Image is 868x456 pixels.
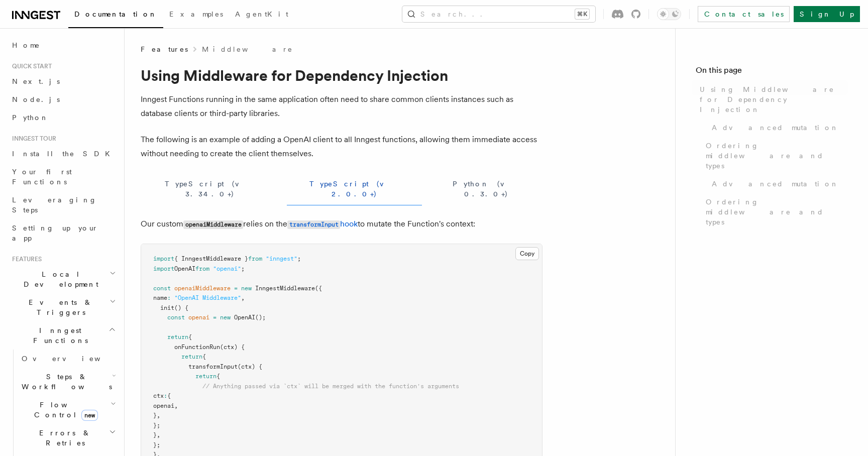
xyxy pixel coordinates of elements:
[706,197,848,227] span: Ordering middleware and types
[8,325,108,346] span: Inngest Functions
[220,344,245,351] span: (ctx) {
[234,285,238,292] span: =
[153,422,160,429] span: };
[174,294,241,301] span: "OpenAI Middleware"
[141,217,542,232] p: Our custom relies on the to mutate the Function's context:
[174,255,248,262] span: { InngestMiddleware }
[153,392,164,399] span: ctx
[706,141,848,171] span: Ordering middleware and types
[12,168,72,186] span: Your first Functions
[169,10,223,18] span: Examples
[708,119,848,137] a: Advanced mutation
[141,44,188,54] span: Features
[160,304,174,311] span: init
[174,402,178,409] span: ,
[575,9,589,19] kbd: ⌘K
[195,373,216,380] span: return
[141,66,542,84] h1: Using Middleware for Dependency Injection
[81,410,98,421] span: new
[18,396,118,424] button: Flow Controlnew
[255,314,266,321] span: ();
[241,265,245,272] span: ;
[153,265,174,272] span: import
[202,353,206,360] span: {
[167,294,171,301] span: :
[174,265,195,272] span: OpenAI
[241,294,245,301] span: ,
[141,92,542,121] p: Inngest Functions running in the same application often need to share common clients instances su...
[657,8,681,20] button: Toggle dark mode
[12,95,60,103] span: Node.js
[241,285,252,292] span: new
[8,145,118,163] a: Install the SDK
[8,135,56,143] span: Inngest tour
[164,392,167,399] span: :
[68,3,163,28] a: Documentation
[8,297,110,317] span: Events & Triggers
[700,84,848,115] span: Using Middleware for Dependency Injection
[702,137,848,175] a: Ordering middleware and types
[287,219,358,229] a: transformInputhook
[235,10,288,18] span: AgentKit
[18,424,118,452] button: Errors & Retries
[141,133,542,161] p: The following is an example of adding a OpenAI client to all Inngest functions, allowing them imm...
[248,255,262,262] span: from
[8,265,118,293] button: Local Development
[696,80,848,119] a: Using Middleware for Dependency Injection
[402,6,595,22] button: Search...⌘K
[188,314,209,321] span: openai
[202,383,459,390] span: // Anything passed via `ctx` will be merged with the function's arguments
[153,441,160,448] span: };
[12,113,49,122] span: Python
[163,3,229,27] a: Examples
[238,363,262,370] span: (ctx) {
[515,247,539,260] button: Copy
[18,400,111,420] span: Flow Control
[8,191,118,219] a: Leveraging Steps
[430,173,542,205] button: Python (v 0.3.0+)
[287,173,422,205] button: TypeScript (v 2.0.0+)
[213,265,241,272] span: "openai"
[202,44,293,54] a: Middleware
[174,285,231,292] span: openaiMiddleware
[234,314,255,321] span: OpenAI
[174,344,220,351] span: onFunctionRun
[188,333,192,340] span: {
[153,255,174,262] span: import
[167,392,171,399] span: {
[12,224,98,242] span: Setting up your app
[188,363,238,370] span: transformInput
[157,412,160,419] span: ,
[8,293,118,321] button: Events & Triggers
[216,373,220,380] span: {
[8,90,118,108] a: Node.js
[8,72,118,90] a: Next.js
[8,219,118,247] a: Setting up your app
[702,193,848,231] a: Ordering middleware and types
[213,314,216,321] span: =
[698,6,790,22] a: Contact sales
[153,431,157,438] span: }
[74,10,157,18] span: Documentation
[153,412,157,419] span: }
[167,333,188,340] span: return
[153,294,167,301] span: name
[287,220,340,229] code: transformInput
[696,64,848,80] h4: On this page
[153,402,174,409] span: openai
[8,62,52,70] span: Quick start
[195,265,209,272] span: from
[220,314,231,321] span: new
[167,314,185,321] span: const
[12,196,97,214] span: Leveraging Steps
[22,355,125,363] span: Overview
[8,321,118,350] button: Inngest Functions
[8,108,118,127] a: Python
[712,123,839,133] span: Advanced mutation
[229,3,294,27] a: AgentKit
[12,77,60,85] span: Next.js
[712,179,839,189] span: Advanced mutation
[174,304,188,311] span: () {
[8,255,42,263] span: Features
[794,6,860,22] a: Sign Up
